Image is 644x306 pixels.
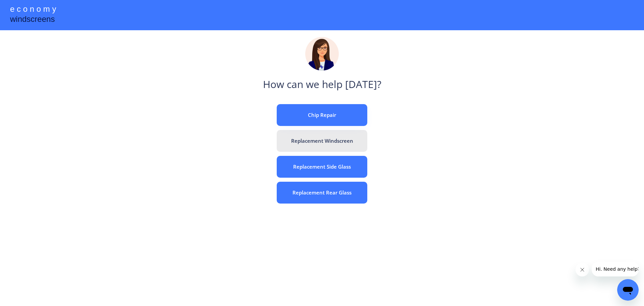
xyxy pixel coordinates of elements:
iframe: Close message [576,263,589,276]
div: e c o n o m y [10,3,56,16]
div: How can we help [DATE]? [263,77,381,92]
div: windscreens [10,13,55,27]
button: Replacement Windscreen [277,130,367,152]
button: Chip Repair [277,104,367,126]
button: Replacement Rear Glass [277,182,367,204]
button: Replacement Side Glass [277,156,367,178]
span: Hi. Need any help? [4,5,48,10]
img: madeline.png [305,37,339,71]
iframe: Message from company [592,262,639,276]
iframe: Button to launch messaging window [617,279,639,301]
